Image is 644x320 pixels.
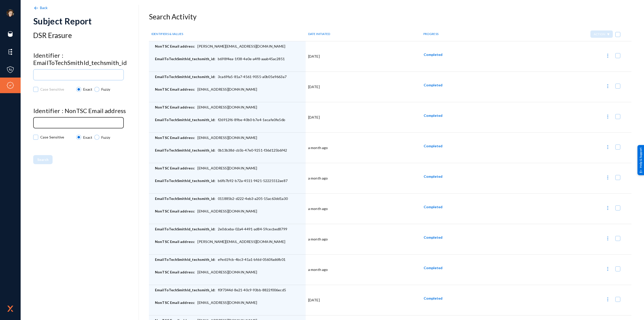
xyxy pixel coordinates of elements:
[155,87,303,99] div: [EMAIL_ADDRESS][DOMAIN_NAME]
[149,27,306,41] th: IDENTIFIERS & VALUES
[155,87,195,91] span: NonTSC Email address:
[40,86,64,93] span: Case Sensitive
[306,41,417,72] td: [DATE]
[155,239,303,252] div: [PERSON_NAME][EMAIL_ADDRESS][DOMAIN_NAME]
[420,81,447,90] button: Completed
[33,31,139,40] h3: DSR Erasure
[155,209,195,213] span: NonTSC Email address:
[420,111,447,120] button: Completed
[155,105,303,117] div: [EMAIL_ADDRESS][DOMAIN_NAME]
[7,48,14,56] img: icon-elements.svg
[33,6,49,10] a: Back
[155,209,303,221] div: [EMAIL_ADDRESS][DOMAIN_NAME]
[155,56,303,69] div: b698f4ea-1f38-4e0e-a4f8-aaab45ac2851
[639,169,642,173] img: help_support.svg
[7,66,14,74] img: icon-policies.svg
[155,57,215,61] span: EmailToTechSmithId_techsmith_id:
[33,5,39,11] img: back-arrow.svg
[155,196,215,201] span: EmailToTechSmithId_techsmith_id:
[81,87,92,92] span: Exact
[149,13,631,21] h3: Search Activity
[155,117,303,130] div: f26912f6-89be-40b0-b7e4-1ecafe0fe56b
[306,27,417,41] th: DATE INITIATED
[155,178,303,191] div: b6fb7b92-b72a-4511-9421-52225512ae87
[605,114,610,119] img: icon-more.svg
[424,113,442,118] span: Completed
[424,83,442,87] span: Completed
[424,144,442,148] span: Completed
[605,175,610,180] img: icon-more.svg
[33,107,139,115] h4: Identifier : NonTSC Email address
[605,266,610,271] img: icon-more.svg
[306,224,417,255] td: a month ago
[420,233,447,242] button: Completed
[155,44,303,56] div: [PERSON_NAME][EMAIL_ADDRESS][DOMAIN_NAME]
[155,257,303,270] div: e9e619cb-4bc3-41a1-bfdd-0560fad6fb01
[637,145,644,175] div: Help & Support
[155,118,215,122] span: EmailToTechSmithId_techsmith_id:
[420,263,447,272] button: Completed
[155,288,303,300] div: f0f7344d-8e21-40c9-93bb-8822f006ecd5
[155,257,215,262] span: EmailToTechSmithId_techsmith_id:
[155,44,195,48] span: NonTSC Email address:
[420,202,447,211] button: Completed
[605,53,610,58] img: icon-more.svg
[40,133,64,141] span: Case Sensitive
[306,194,417,224] td: a month ago
[155,75,215,79] span: EmailToTechSmithId_techsmith_id:
[155,270,303,282] div: [EMAIL_ADDRESS][DOMAIN_NAME]
[605,205,610,210] img: icon-more.svg
[7,30,14,38] img: icon-sources.svg
[306,72,417,102] td: [DATE]
[306,133,417,163] td: a month ago
[605,297,610,302] img: icon-more.svg
[155,227,215,231] span: EmailToTechSmithId_techsmith_id:
[424,205,442,209] span: Completed
[155,148,303,160] div: 0b13b38d-cb5b-47e0-9251-f36d125b6f42
[99,135,110,140] span: Fuzzy
[605,84,610,89] img: icon-more.svg
[424,266,442,270] span: Completed
[37,157,49,162] span: Search
[155,300,303,313] div: [EMAIL_ADDRESS][DOMAIN_NAME]
[306,102,417,133] td: [DATE]
[155,196,303,209] div: 011885b2-d222-4eb3-a205-15ac63dd1a30
[155,148,215,152] span: EmailToTechSmithId_techsmith_id:
[424,52,442,57] span: Completed
[81,135,92,140] span: Exact
[424,174,442,179] span: Completed
[420,50,447,59] button: Completed
[306,255,417,285] td: a month ago
[306,285,417,315] td: [DATE]
[155,288,215,292] span: EmailToTechSmithId_techsmith_id:
[155,227,303,239] div: 2e0dceba-02a4-4491-ad84-59cecbed8799
[155,166,195,170] span: NonTSC Email address:
[99,87,110,92] span: Fuzzy
[33,155,53,164] button: Search
[155,166,303,178] div: [EMAIL_ADDRESS][DOMAIN_NAME]
[33,52,139,66] h4: Identifier : EmailToTechSmithId_techsmith_id
[605,145,610,150] img: icon-more.svg
[420,294,447,303] button: Completed
[155,135,195,140] span: NonTSC Email address:
[155,135,303,148] div: [EMAIL_ADDRESS][DOMAIN_NAME]
[40,6,48,10] span: Back
[420,141,447,151] button: Completed
[417,27,511,41] th: PROGRESS
[155,270,195,274] span: NonTSC Email address:
[605,236,610,241] img: icon-more.svg
[306,163,417,194] td: a month ago
[155,239,195,244] span: NonTSC Email address:
[424,296,442,300] span: Completed
[33,16,139,26] div: Subject Report
[155,74,303,87] div: 3ca69fa5-81a7-4561-9055-a0b05e9663a7
[155,105,195,109] span: NonTSC Email address:
[7,9,14,17] img: c8e5cda8b01e6b4c29efa4d0c49436a9
[420,172,447,181] button: Completed
[155,300,195,305] span: NonTSC Email address:
[7,82,14,89] img: icon-compliance.svg
[424,235,442,239] span: Completed
[155,179,215,183] span: EmailToTechSmithId_techsmith_id:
